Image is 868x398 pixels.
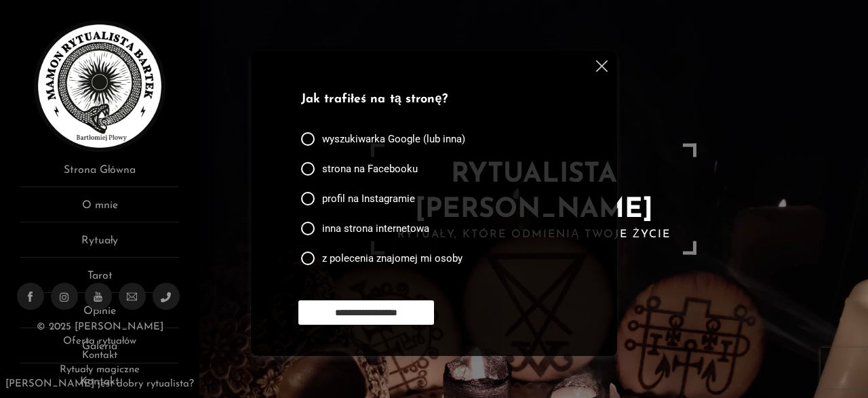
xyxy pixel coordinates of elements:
a: Rytuały [20,233,179,258]
a: Kontakt [82,351,117,361]
img: cross.svg [596,60,608,72]
a: Rytuały magiczne [60,365,140,375]
a: Tarot [20,268,179,293]
a: O mnie [20,197,179,222]
a: [PERSON_NAME] jest dobry rytualista? [5,379,194,389]
span: z polecenia znajomej mi osoby [322,252,462,265]
a: Strona Główna [20,162,179,187]
img: Rytualista Bartek [34,20,165,152]
p: Jak trafiłeś na tą stronę? [301,91,561,109]
span: inna strona internetowa [322,222,429,235]
span: profil na Instagramie [322,192,415,205]
span: strona na Facebooku [322,162,418,176]
span: wyszukiwarka Google (lub inna) [322,132,465,146]
a: Oferta rytuałów [63,336,136,346]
